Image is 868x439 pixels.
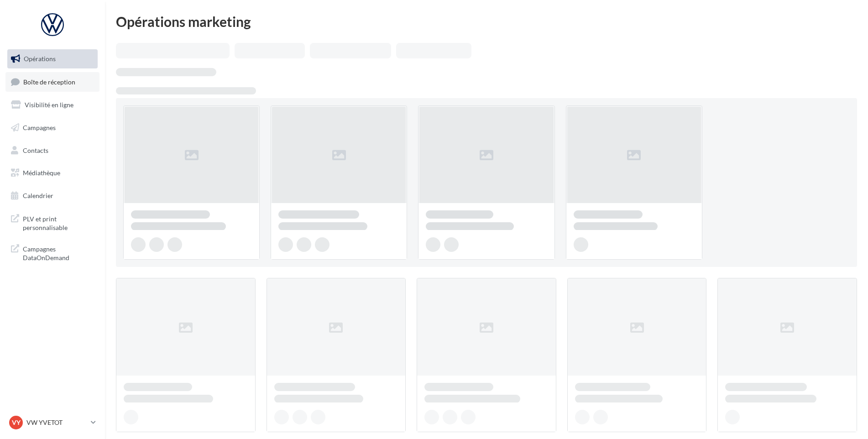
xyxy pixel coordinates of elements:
a: Campagnes DataOnDemand [5,239,99,266]
span: Médiathèque [23,169,60,177]
a: Opérations [5,49,99,68]
span: Boîte de réception [23,78,75,85]
span: Visibilité en ligne [25,101,73,109]
span: Contacts [23,146,48,154]
span: VY [12,418,21,427]
span: Campagnes DataOnDemand [23,243,94,262]
p: VW YVETOT [26,418,87,427]
span: Opérations [24,55,56,63]
a: PLV et print personnalisable [5,209,99,236]
a: Visibilité en ligne [5,95,99,115]
a: Campagnes [5,118,99,137]
a: VY VW YVETOT [7,414,98,431]
a: Médiathèque [5,163,99,183]
a: Boîte de réception [5,72,99,92]
span: PLV et print personnalisable [23,213,94,232]
div: Opérations marketing [116,15,857,28]
span: Campagnes [23,124,56,131]
a: Contacts [5,141,99,160]
span: Calendrier [23,192,53,199]
a: Calendrier [5,186,99,205]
